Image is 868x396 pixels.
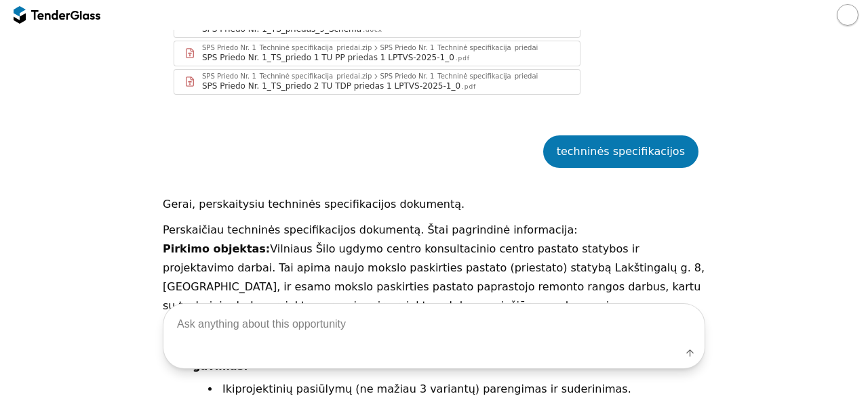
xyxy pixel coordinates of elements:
div: techninės specifikacijos [557,142,685,161]
div: .docx [363,26,382,35]
a: SPS Priedo Nr. 1_Techninė specifikacija_priedai.zipSPS Priedo Nr. 1_Techninė specifikacija_prieda... [174,41,580,66]
div: .pdf [462,83,476,91]
div: SPS Priedo Nr. 1_Techninė specifikacija_priedai.zip [202,73,372,80]
p: Perskaičiau techninės specifikacijos dokumentą. Štai pagrindinė informacija: [163,221,705,240]
div: SPS Priedo Nr. 1_TS_priedo 2 TU TDP priedas 1 LPTVS-2025-1_0 [202,81,460,91]
div: SPS Priedo Nr. 1_Techninė specifikacija_priedai [380,45,538,51]
a: SPS Priedo Nr. 1_Techninė specifikacija_priedai.zipSPS Priedo Nr. 1_Techninė specifikacija_prieda... [174,69,580,95]
p: Gerai, perskaitysiu techninės specifikacijos dokumentą. [163,195,705,214]
div: SPS Priedo Nr. 1_Techninė specifikacija_priedai.zip [202,45,372,51]
div: SPS Priedo Nr. 1_Techninė specifikacija_priedai [380,73,538,80]
strong: Pirkimo objektas: [163,242,270,255]
p: Vilniaus Šilo ugdymo centro konsultacinio centro pastato statybos ir projektavimo darbai. Tai api... [163,240,705,315]
div: .pdf [456,54,470,63]
div: SPS Priedo Nr. 1_TS_priedo 1 TU PP priedas 1 LPTVS-2025-1_0 [202,52,454,63]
